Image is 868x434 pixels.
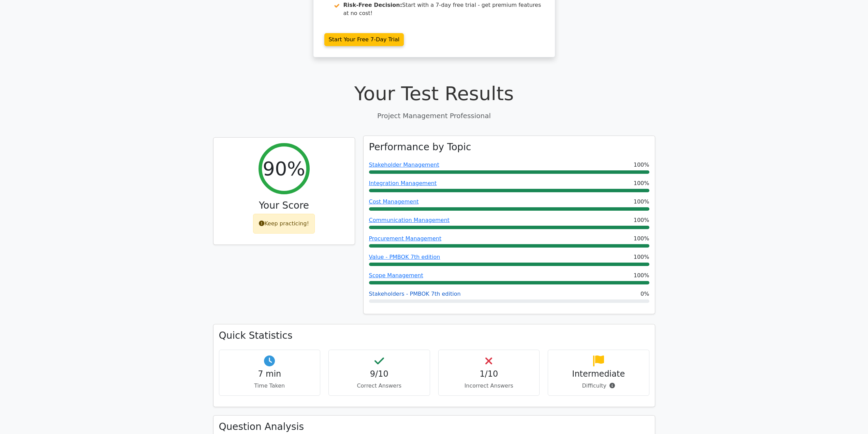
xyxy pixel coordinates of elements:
[554,369,644,379] h4: Intermediate
[634,161,649,169] span: 100%
[369,291,461,297] a: Stakeholders - PMBOK 7th edition
[334,369,424,379] h4: 9/10
[634,235,649,243] span: 100%
[219,200,349,211] h3: Your Score
[369,217,450,223] a: Communication Management
[219,330,649,341] h3: Quick Statistics
[253,214,315,234] div: Keep practicing!
[225,369,315,379] h4: 7 min
[334,382,424,390] p: Correct Answers
[219,421,649,433] h3: Question Analysis
[213,111,655,121] p: Project Management Professional
[369,198,419,205] a: Cost Management
[641,290,649,298] span: 0%
[369,235,442,242] a: Procurement Management
[213,82,655,105] h1: Your Test Results
[634,179,649,187] span: 100%
[634,253,649,261] span: 100%
[369,272,423,279] a: Scope Management
[444,369,534,379] h4: 1/10
[554,382,644,390] p: Difficulty
[324,33,404,46] a: Start Your Free 7-Day Trial
[634,198,649,206] span: 100%
[369,180,437,186] a: Integration Management
[634,216,649,224] span: 100%
[369,162,439,168] a: Stakeholder Management
[369,141,471,153] h3: Performance by Topic
[225,382,315,390] p: Time Taken
[444,382,534,390] p: Incorrect Answers
[634,271,649,280] span: 100%
[263,157,305,180] h2: 90%
[369,254,440,260] a: Value - PMBOK 7th edition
